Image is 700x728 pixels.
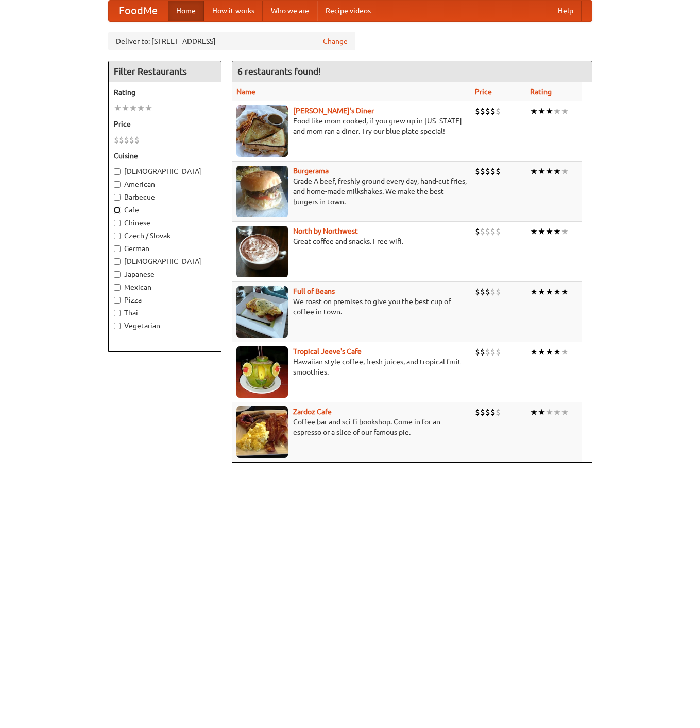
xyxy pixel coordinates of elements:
[475,226,480,237] li: $
[236,346,288,398] img: jeeves.jpg
[293,347,362,356] b: Tropical Jeeve's Cafe
[114,192,216,202] label: Barbecue
[530,406,538,418] li: ★
[114,151,216,161] h5: Cuisine
[114,230,216,241] label: Czech / Slovak
[137,102,145,114] li: ★
[530,346,538,358] li: ★
[114,207,121,214] input: Cafe
[553,346,561,358] li: ★
[236,296,467,317] p: We roast on premises to give you the best cup of coffee in town.
[114,256,216,267] label: [DEMOGRAPHIC_DATA]
[293,167,329,175] a: Burgerama
[480,166,485,177] li: $
[530,166,538,177] li: ★
[236,236,467,246] p: Great coffee and snacks. Free wifi.
[475,346,480,358] li: $
[114,323,121,329] input: Vegetarian
[485,166,490,177] li: $
[553,226,561,237] li: ★
[480,226,485,237] li: $
[550,1,582,21] a: Help
[561,105,569,117] li: ★
[293,106,374,115] a: [PERSON_NAME]'s Diner
[129,134,134,146] li: $
[545,286,553,297] li: ★
[485,226,490,237] li: $
[485,286,490,297] li: $
[236,105,288,157] img: sallys.jpg
[204,1,263,21] a: How it works
[538,166,545,177] li: ★
[490,406,496,418] li: $
[114,297,121,304] input: Pizza
[114,310,121,316] input: Thai
[114,181,121,188] input: American
[496,286,501,297] li: $
[114,218,216,228] label: Chinese
[114,119,216,129] h5: Price
[538,105,545,117] li: ★
[114,269,216,279] label: Japanese
[475,87,492,96] a: Price
[134,134,140,146] li: $
[545,166,553,177] li: ★
[293,287,335,295] a: Full of Beans
[475,105,480,117] li: $
[236,116,467,136] p: Food like mom cooked, if you grew up in [US_STATE] and mom ran a diner. Try our blue plate special!
[263,1,317,21] a: Who we are
[553,166,561,177] li: ★
[545,406,553,418] li: ★
[530,226,538,237] li: ★
[553,105,561,117] li: ★
[114,166,216,176] label: [DEMOGRAPHIC_DATA]
[114,179,216,189] label: American
[480,346,485,358] li: $
[496,226,501,237] li: $
[236,286,288,338] img: beans.jpg
[124,134,129,146] li: $
[496,346,501,358] li: $
[236,417,467,437] p: Coffee bar and sci-fi bookshop. Come in for an espresso or a slice of our famous pie.
[293,407,332,416] a: Zardoz Cafe
[480,406,485,418] li: $
[553,286,561,297] li: ★
[114,168,121,175] input: [DEMOGRAPHIC_DATA]
[538,226,545,237] li: ★
[545,346,553,358] li: ★
[553,406,561,418] li: ★
[561,166,569,177] li: ★
[496,105,501,117] li: $
[114,102,122,114] li: ★
[114,205,216,215] label: Cafe
[168,1,204,21] a: Home
[485,346,490,358] li: $
[480,105,485,117] li: $
[236,87,255,96] a: Name
[490,286,496,297] li: $
[236,226,288,277] img: north.jpg
[114,87,216,97] h5: Rating
[236,176,467,207] p: Grade A beef, freshly ground every day, hand-cut fries, and home-made milkshakes. We make the bes...
[237,66,321,76] ng-pluralize: 6 restaurants found!
[561,346,569,358] li: ★
[530,286,538,297] li: ★
[496,406,501,418] li: $
[538,286,545,297] li: ★
[114,233,121,239] input: Czech / Slovak
[490,226,496,237] li: $
[561,226,569,237] li: ★
[490,105,496,117] li: $
[114,245,121,252] input: German
[485,406,490,418] li: $
[561,286,569,297] li: ★
[538,346,545,358] li: ★
[480,286,485,297] li: $
[114,220,121,226] input: Chinese
[530,87,552,96] a: Rating
[475,286,480,297] li: $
